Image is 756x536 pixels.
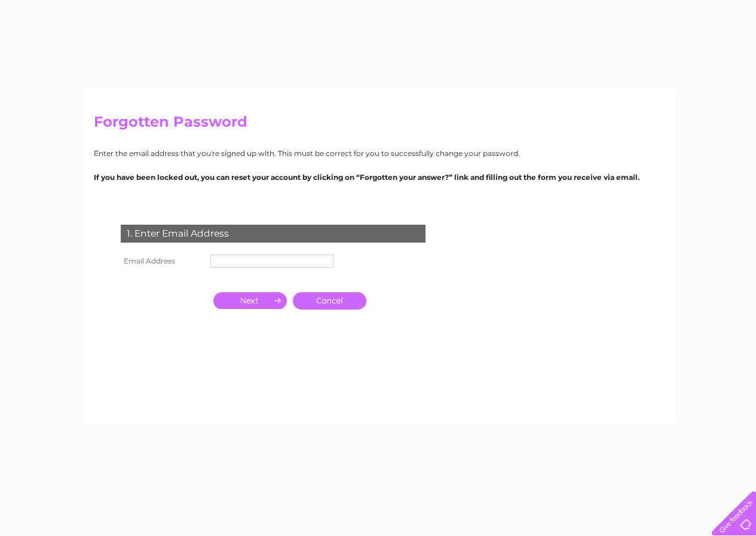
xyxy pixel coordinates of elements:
[94,114,663,136] h2: Forgotten Password
[293,292,366,310] a: Cancel
[118,252,207,271] th: Email Address
[94,148,663,159] p: Enter the email address that you're signed up with. This must be correct for you to successfully ...
[121,225,426,243] div: 1. Enter Email Address
[94,171,663,183] p: If you have been locked out, you can reset your account by clicking on “Forgotten your answer?” l...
